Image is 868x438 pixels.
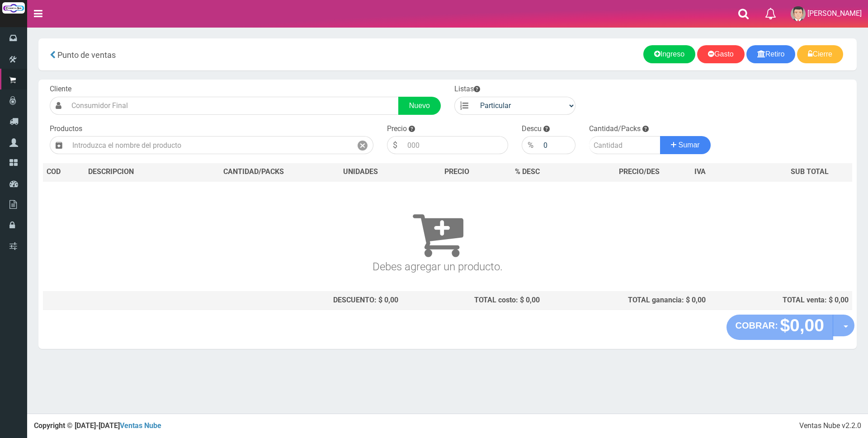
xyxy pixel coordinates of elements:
[191,295,398,306] div: DESCUENTO: $ 0,00
[589,124,641,134] label: Cantidad/Packs
[547,295,706,306] div: TOTAL ganancia: $ 0,00
[43,163,85,181] th: COD
[387,124,407,134] label: Precio
[47,194,829,273] h3: Debes agregar un producto.
[2,2,25,14] img: Logo grande
[643,45,695,63] a: Ingreso
[726,315,834,340] button: COBRAR: $0,00
[736,320,778,330] strong: COBRAR:
[780,316,824,335] strong: $0,00
[522,136,539,154] div: %
[67,97,399,115] input: Consumidor Final
[34,421,161,430] strong: Copyright © [DATE]-[DATE]
[188,163,320,181] th: CANTIDAD/PACKS
[387,136,403,154] div: $
[713,295,849,306] div: TOTAL venta: $ 0,00
[403,136,508,154] input: 000
[791,167,829,177] span: SUB TOTAL
[694,167,706,176] span: IVA
[406,295,540,306] div: TOTAL costo: $ 0,00
[101,167,134,176] span: CRIPCION
[539,136,576,154] input: 000
[746,45,796,63] a: Retiro
[57,50,116,60] span: Punto de ventas
[50,84,71,94] label: Cliente
[797,45,843,63] a: Cierre
[515,167,540,176] span: % DESC
[589,136,660,154] input: Cantidad
[320,163,401,181] th: UNIDADES
[807,9,862,18] span: [PERSON_NAME]
[799,421,861,431] div: Ventas Nube v2.2.0
[68,136,352,154] input: Introduzca el nombre del producto
[50,124,82,134] label: Productos
[697,45,745,63] a: Gasto
[444,167,469,177] span: PRECIO
[522,124,542,134] label: Descu
[120,421,161,430] a: Ventas Nube
[398,97,441,115] a: Nuevo
[660,136,711,154] button: Sumar
[85,163,188,181] th: DES
[679,141,700,149] span: Sumar
[791,6,806,21] img: User Image
[454,84,480,94] label: Listas
[619,167,660,176] span: PRECIO/DES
